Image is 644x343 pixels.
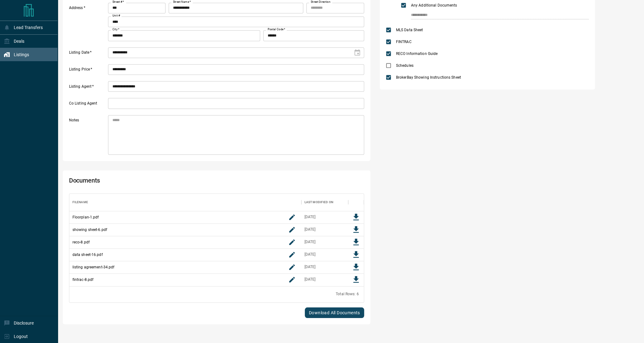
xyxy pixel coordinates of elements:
label: Notes [69,118,107,155]
label: Unit # [112,14,120,18]
div: Filename [69,194,301,211]
label: Listing Agent [69,84,107,92]
button: Download File [350,273,362,286]
label: Listing Price [69,67,107,75]
div: Jul 24, 2025 [305,239,316,245]
input: checklist input [411,11,576,19]
button: Download All Documents [305,307,364,318]
span: FINTRAC [394,39,413,45]
button: rename button [286,223,298,236]
label: Listing Date [69,50,107,58]
p: fintrac-8.pdf [72,277,93,282]
label: City [112,27,119,32]
button: rename button [286,236,298,248]
p: showing sheet-6.pdf [72,227,107,233]
div: Last Modified On [305,194,333,211]
span: MLS Data Sheet [394,27,425,33]
label: Postal Code [268,27,285,32]
div: Filename [72,194,88,211]
span: BrokerBay Showing Instructions Sheet [394,75,463,80]
button: Download File [350,236,362,248]
div: Total Rows: 6 [336,292,359,297]
button: rename button [286,211,298,223]
span: Schedules [394,63,415,68]
div: Jul 24, 2025 [305,277,316,282]
div: Jul 24, 2025 [305,264,316,270]
button: rename button [286,273,298,286]
p: reco-8.pdf [72,239,90,245]
button: rename button [286,248,298,261]
span: Any Additional Documents [409,2,459,8]
button: Download File [350,261,362,273]
p: data sheet-16.pdf [72,252,103,257]
h2: Documents [69,177,246,187]
button: rename button [286,261,298,273]
p: listing agreement-34.pdf [72,264,115,270]
div: Jul 24, 2025 [305,214,316,220]
button: Download File [350,211,362,223]
label: Co Listing Agent [69,101,107,109]
div: Jul 24, 2025 [305,252,316,257]
button: Download File [350,223,362,236]
label: Address [69,5,107,41]
div: Jul 24, 2025 [305,227,316,232]
span: RECO Information Guide [394,51,439,56]
p: Floorplan-1.pdf [72,214,99,220]
button: Download File [350,248,362,261]
div: Last Modified On [301,194,348,211]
